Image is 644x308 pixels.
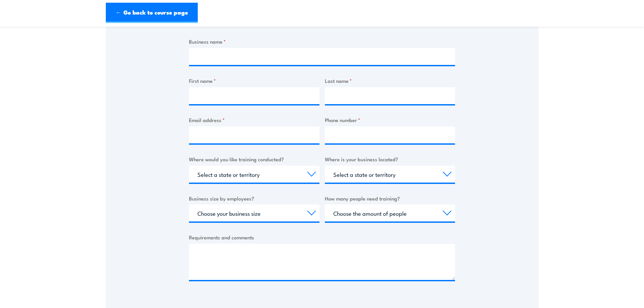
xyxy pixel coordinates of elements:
[325,116,455,124] label: Phone number
[106,3,198,23] a: ← Go back to course page
[325,77,455,85] label: Last name
[189,77,319,85] label: First name
[189,116,319,124] label: Email address
[189,233,455,241] label: Requirements and comments
[189,38,455,45] label: Business name
[325,155,455,163] label: Where is your business located?
[189,194,319,202] label: Business size by employees?
[325,194,455,202] label: How many people need training?
[189,155,319,163] label: Where would you like training conducted?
